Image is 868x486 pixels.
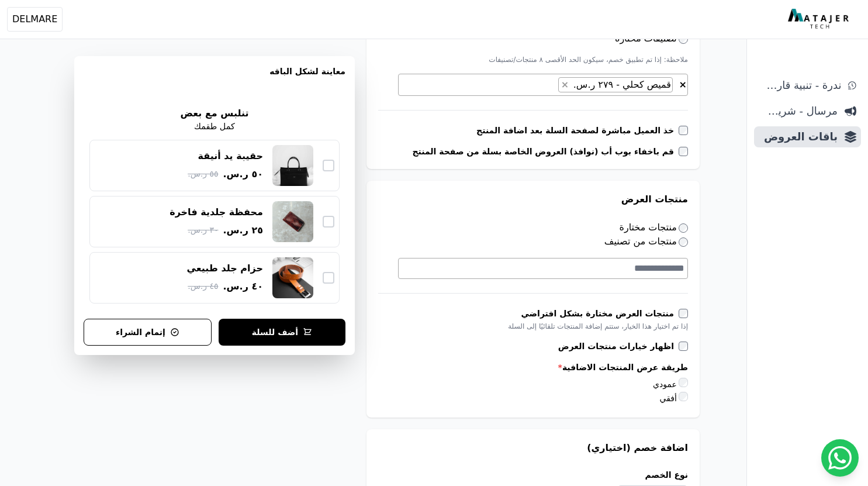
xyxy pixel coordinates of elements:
h2: تنلبس مع بعض [180,106,248,120]
label: قم باخفاء بوب أب (نوافذ) العروض الخاصة بسلة من صفحة المنتج [412,146,679,157]
h3: اضافة خصم (اختياري) [378,441,688,455]
span: باقات العروض [759,129,838,145]
textarea: Search [548,78,555,92]
label: نوع الخصم [617,469,688,481]
label: خذ العميل مباشرة لصفحة السلة بعد اضافة المنتج [476,125,679,136]
span: ٤٥ ر.س. [188,280,218,292]
span: ٢٥ ر.س. [223,223,263,237]
span: ٤٠ ر.س. [223,280,263,294]
h3: منتجات العرض [378,192,688,206]
label: منتجات مختارة [620,222,688,233]
span: قميص كحلي - ٢٧٩ ر.س. [570,79,672,90]
button: DELMARE [7,7,63,32]
label: اظهار خيارات منتجات العرض [558,340,679,352]
span: ٥٠ ر.س. [223,167,263,181]
input: عمودي [679,378,688,387]
button: قم بإزالة كل العناصر [679,77,687,89]
span: DELMARE [12,12,57,26]
span: ٥٥ ر.س. [188,168,218,180]
span: ٣٠ ر.س. [188,224,218,236]
button: إتمام الشراء [84,319,212,346]
span: مرسال - شريط دعاية [759,103,838,119]
span: × [561,79,569,90]
div: حزام جلد طبيعي [187,262,264,275]
div: محفظة جلدية فاخرة [170,206,263,219]
img: محفظة جلدية فاخرة [272,201,313,242]
span: × [679,79,687,90]
input: أفقي [679,392,688,401]
h3: معاينة لشكل الباقه [84,66,345,91]
div: إذا تم اختيار هذا الخيار، ستتم إضافة المنتجات تلقائيًا إلى السلة [378,322,688,331]
label: عمودي [653,380,688,389]
img: حزام جلد طبيعي [272,257,313,298]
textarea: Search [399,261,684,275]
img: MatajerTech Logo [788,9,852,30]
input: منتجات مختارة [679,223,688,233]
label: منتجات العرض مختارة بشكل افتراضي [521,308,679,319]
label: طريقة عرض المنتجات الاضافية [378,361,688,373]
div: حقيبة يد أنيقة [198,150,263,163]
p: ملاحظة: إذا تم تطبيق خصم، سيكون الحد الأقصى ٨ منتجات/تصنيفات [378,55,688,64]
li: قميص كحلي - ٢٧٩ ر.س. [558,77,673,92]
label: أفقي [659,394,688,403]
span: ندرة - تنبية قارب علي النفاذ [759,77,841,94]
label: منتجات من تصنيف [604,236,688,247]
button: أضف للسلة [219,319,345,346]
p: كمل طقمك [194,120,235,133]
img: حقيبة يد أنيقة [272,145,313,186]
input: منتجات من تصنيف [679,237,688,247]
button: Remove item [559,78,571,92]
